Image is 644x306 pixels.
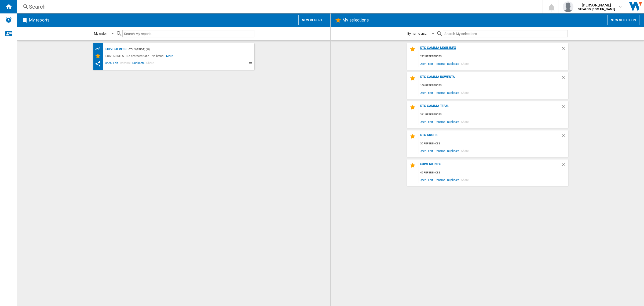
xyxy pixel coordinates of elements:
div: 222 references [419,53,568,60]
div: DTC GAMMA TEFAL [419,104,561,111]
span: Edit [112,61,119,67]
span: Edit [427,89,434,96]
span: More [166,53,174,59]
div: 30 references [419,140,568,147]
h2: My selections [341,15,370,25]
span: Open [419,147,427,154]
span: Rename [434,60,446,67]
b: CATALOG [DOMAIN_NAME] [578,8,615,11]
div: DTC KRUPS [419,133,561,140]
div: DTC Gamma Rowenta [419,75,561,82]
span: Open [419,176,427,183]
div: My Selections [95,53,104,59]
div: 45 references [419,169,568,176]
div: SUIVI 50 REFS [419,162,561,169]
span: Open [419,89,427,96]
img: profile.jpg [563,1,573,12]
div: 168 references [419,82,568,89]
span: Rename [119,61,131,67]
div: SUIVI 50 REFS [104,46,127,53]
div: SUIVI 50 REFS - No characteristic - No brand [104,53,166,59]
div: Delete [561,46,568,53]
input: Search My reports [122,30,254,37]
span: Duplicate [446,118,460,125]
button: New selection [607,15,639,25]
div: Search [29,3,529,10]
div: DTC GAMMA MOULINEX [419,46,561,53]
div: 311 references [419,111,568,118]
span: Edit [427,60,434,67]
span: Duplicate [446,60,460,67]
div: Delete [561,162,568,169]
span: Edit [427,147,434,154]
span: Share [460,176,470,183]
span: Share [145,61,155,67]
input: Search My selections [443,30,568,37]
span: Share [460,60,470,67]
button: New report [298,15,326,25]
span: Edit [427,176,434,183]
span: Rename [434,118,446,125]
div: Delete [561,75,568,82]
div: My order [94,31,107,35]
ng-md-icon: This report has been shared with you [95,61,101,67]
span: Open [419,118,427,125]
span: Share [460,118,470,125]
span: Rename [434,89,446,96]
span: Edit [427,118,434,125]
span: Duplicate [446,147,460,154]
span: Open [104,61,113,67]
div: Delete [561,104,568,111]
img: alerts-logo.svg [5,17,12,23]
div: By name asc. [407,31,427,35]
span: Duplicate [131,61,145,67]
span: Duplicate [446,176,460,183]
span: Rename [434,176,446,183]
div: Delete [561,133,568,140]
span: Duplicate [446,89,460,96]
div: - TOUS (fbiot) (10) [126,46,243,53]
span: Share [460,147,470,154]
span: Rename [434,147,446,154]
h2: My reports [28,15,50,25]
span: Open [419,60,427,67]
span: Share [460,89,470,96]
div: Product prices grid [95,45,104,52]
span: [PERSON_NAME] [578,2,615,8]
